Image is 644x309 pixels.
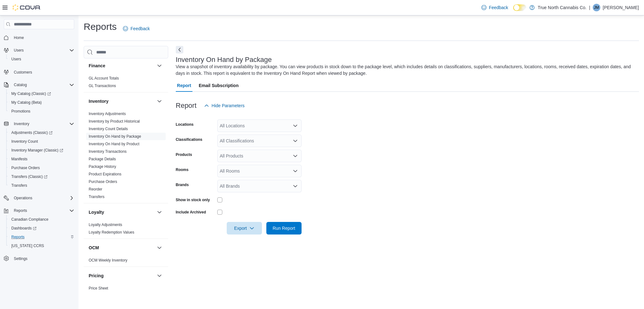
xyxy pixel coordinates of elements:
[9,55,74,63] span: Users
[538,4,586,11] p: True North Cannabis Co.
[9,90,53,97] a: My Catalog (Classic)
[273,225,295,231] span: Run Report
[89,286,108,290] a: Price Sheet
[11,47,26,54] button: Users
[11,34,74,41] span: Home
[11,207,30,214] button: Reports
[9,90,74,97] span: My Catalog (Classic)
[11,81,29,89] button: Catalog
[176,210,206,215] label: Include Archived
[14,35,24,40] span: Home
[89,223,122,227] a: Loyalty Adjustments
[89,195,104,199] a: Transfers
[11,47,74,54] span: Users
[593,4,600,11] div: James Masek
[89,286,108,291] span: Price Sheet
[84,257,168,267] div: OCM
[89,76,119,80] a: GL Account Totals
[9,182,74,189] span: Transfers
[9,224,39,232] a: Dashboards
[89,157,116,161] a: Package Details
[11,194,74,202] span: Operations
[13,4,41,11] img: Cova
[6,233,77,241] button: Reports
[293,168,298,174] button: Open list of options
[89,119,140,124] span: Inventory by Product Historical
[293,153,298,158] button: Open list of options
[479,1,511,14] a: Feedback
[9,155,74,163] span: Manifests
[1,206,77,215] button: Reports
[89,76,119,81] span: GL Account Totals
[89,209,154,215] button: Loyalty
[9,55,24,63] a: Users
[11,235,25,240] span: Reports
[293,123,298,128] button: Open list of options
[1,119,77,128] button: Inventory
[89,134,141,139] span: Inventory On Hand by Package
[1,194,77,202] button: Operations
[11,165,40,170] span: Purchase Orders
[11,34,26,41] a: Home
[1,33,77,42] button: Home
[9,216,51,223] a: Canadian Compliance
[11,148,63,153] span: Inventory Manager (Classic)
[594,4,599,11] span: JM
[84,221,168,239] div: Loyalty
[9,146,66,154] a: Inventory Manager (Classic)
[89,273,154,279] button: Pricing
[6,89,77,98] a: My Catalog (Classic)
[6,55,77,63] button: Users
[89,83,116,88] span: GL Transactions
[6,107,77,116] button: Promotions
[6,146,77,155] a: Inventory Manager (Classic)
[156,272,163,279] button: Pricing
[9,108,74,115] span: Promotions
[176,167,189,172] label: Rooms
[89,149,127,154] a: Inventory Transactions
[89,111,126,116] span: Inventory Adjustments
[176,152,192,157] label: Products
[9,108,33,115] a: Promotions
[156,62,163,69] button: Finance
[14,196,32,201] span: Operations
[14,82,27,87] span: Catalog
[89,172,121,177] span: Product Expirations
[9,216,74,223] span: Canadian Compliance
[11,255,30,262] a: Settings
[11,139,38,144] span: Inventory Count
[14,48,24,53] span: Users
[513,11,514,11] span: Dark Mode
[212,102,245,109] span: Hide Parameters
[89,230,134,235] span: Loyalty Redemption Values
[89,187,102,191] a: Reorder
[84,20,117,33] h1: Reports
[14,121,29,126] span: Inventory
[89,134,141,139] a: Inventory On Hand by Package
[513,4,526,11] input: Dark Mode
[9,173,50,180] a: Transfers (Classic)
[11,120,74,128] span: Inventory
[14,208,27,213] span: Reports
[120,22,152,35] a: Feedback
[199,79,239,92] span: Email Subscription
[89,179,117,184] a: Purchase Orders
[11,226,36,231] span: Dashboards
[1,67,77,76] button: Customers
[202,99,247,112] button: Hide Parameters
[176,197,210,202] label: Show in stock only
[11,57,21,62] span: Users
[84,110,168,203] div: Inventory
[89,164,116,169] a: Package History
[89,84,116,88] a: GL Transactions
[11,81,74,89] span: Catalog
[89,112,126,116] a: Inventory Adjustments
[227,222,262,235] button: Export
[603,4,639,11] p: [PERSON_NAME]
[14,70,32,75] span: Customers
[11,69,35,76] a: Customers
[89,258,127,263] span: OCM Weekly Inventory
[176,63,636,77] div: View a snapshot of inventory availability by package. You can view products in stock down to the ...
